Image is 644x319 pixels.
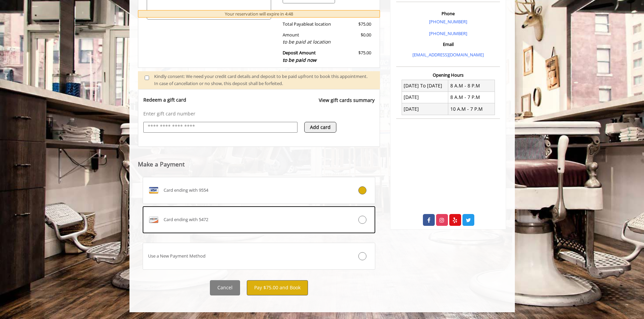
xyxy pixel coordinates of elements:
[310,21,331,27] span: at location
[210,280,240,295] button: Cancel
[340,21,371,28] div: $75.00
[398,42,498,47] h3: Email
[448,103,495,115] td: 10 A.M - 7 P.M
[164,216,208,223] span: Card ending with 5472
[412,52,484,58] a: [EMAIL_ADDRESS][DOMAIN_NAME]
[278,21,340,28] div: Total Payable
[154,73,373,87] div: Kindly consent: We need your credit card details and deposit to be paid upfront to book this appo...
[143,97,186,103] p: Redeem a gift card
[398,11,498,16] h3: Phone
[138,161,185,167] label: Make a Payment
[304,122,336,133] button: Add card
[429,19,467,25] a: [PHONE_NUMBER]
[340,31,371,46] div: $0.00
[283,50,316,63] b: Deposit Amount
[340,49,371,64] div: $75.00
[164,187,208,194] span: Card ending with 9554
[402,91,448,103] td: [DATE]
[448,91,495,103] td: 8 A.M - 7 P.M
[143,243,376,270] label: Use a New Payment Method
[319,97,375,110] a: View gift cards summary
[402,80,448,91] td: [DATE] To [DATE]
[143,110,375,117] p: Enter gift card number
[429,30,467,36] a: [PHONE_NUMBER]
[138,10,380,18] div: Your reservation will expire in 4:48
[283,38,335,46] div: to be paid at location
[396,73,500,77] h3: Opening Hours
[143,252,336,260] div: Use a New Payment Method
[448,80,495,91] td: 8 A.M - 8 P.M
[148,185,159,196] img: VISA
[278,31,340,46] div: Amount
[247,280,308,295] button: Pay $75.00 and Book
[148,214,159,225] img: DISCOVER
[283,57,316,63] span: to be paid now
[402,103,448,115] td: [DATE]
